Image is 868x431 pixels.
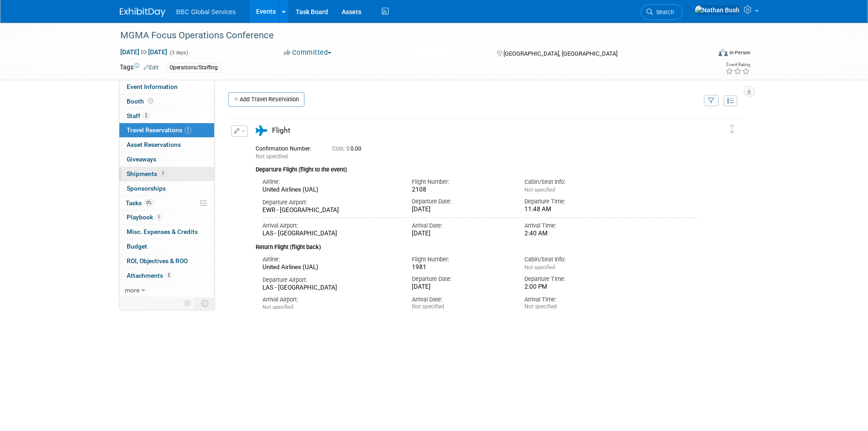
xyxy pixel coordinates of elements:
span: Attachments [127,272,172,279]
span: Budget [127,243,147,250]
div: Flight Number: [412,178,511,186]
span: 0% [144,199,154,206]
span: Not specified [524,264,555,270]
span: to [139,48,148,56]
div: EWR - [GEOGRAPHIC_DATA] [262,207,399,214]
a: more [119,283,214,297]
div: Event Format [657,47,751,61]
div: Arrival Airport: [262,296,399,304]
span: Booth not reserved yet [146,98,155,104]
a: Misc. Expenses & Credits [119,225,214,239]
span: Flight [272,126,290,135]
div: In-Person [729,49,750,56]
span: 0.00 [332,145,365,152]
span: Not specified [256,153,288,160]
div: 11:48 AM [524,206,623,213]
a: Search [641,4,683,20]
div: Departure Airport: [262,276,399,284]
div: Operations/Staffing [167,63,221,73]
span: Not specified [262,304,293,310]
a: Tasks0% [119,196,214,210]
span: Cost: $ [332,145,350,152]
span: Booth [127,98,155,105]
span: more [125,286,139,294]
td: Toggle Event Tabs [195,297,214,309]
span: Giveaways [127,156,156,163]
a: Add Travel Reservation [228,92,304,107]
div: Flight Number: [412,255,511,264]
span: Not specified [524,187,555,193]
div: [DATE] [412,230,511,238]
img: Format-Inperson.png [719,49,728,56]
a: Budget [119,239,214,254]
a: Travel Reservations1 [119,123,214,137]
span: Asset Reservations [127,141,181,148]
div: Arrival Time: [524,296,623,304]
div: 2:00 PM [524,283,623,291]
div: Airline: [262,255,399,264]
a: ROI, Objectives & ROO [119,254,214,268]
span: Travel Reservations [127,126,191,134]
div: Arrival Airport: [262,222,399,230]
div: MGMA Focus Operations Conference [117,27,697,44]
span: (3 days) [169,50,188,56]
div: [DATE] [412,206,511,213]
span: Search [653,9,674,16]
div: [DATE] [412,283,511,291]
i: Flight [256,125,267,136]
div: LAS - [GEOGRAPHIC_DATA] [262,230,399,238]
a: Staff2 [119,109,214,123]
div: 1981 [412,264,511,271]
a: Booth [119,94,214,109]
span: BBC Global Services [176,8,236,16]
span: ROI, Objectives & ROO [127,257,188,265]
td: Personalize Event Tab Strip [180,297,196,309]
div: Departure Airport: [262,198,399,207]
td: Tags [120,62,159,73]
span: 1 [159,170,166,177]
div: Departure Date: [412,275,511,283]
span: Tasks [126,199,154,207]
a: Playbook1 [119,210,214,224]
a: Sponsorships [119,182,214,196]
div: Confirmation Number: [256,143,318,152]
div: Departure Time: [524,275,623,283]
div: 2108 [412,186,511,194]
i: Click and drag to move item [730,125,734,134]
span: 2 [143,112,149,119]
span: Event Information [127,83,178,90]
div: Cabin/Seat Info: [524,178,623,186]
div: Departure Time: [524,197,623,206]
span: Sponsorships [127,185,166,192]
span: Staff [127,112,149,119]
div: Arrival Time: [524,222,623,230]
div: Not specified [524,303,623,310]
a: Shipments1 [119,167,214,181]
div: Airline: [262,178,399,186]
div: 2:40 AM [524,230,623,238]
img: Nathan Bush [694,5,740,15]
span: 1 [155,214,162,221]
span: Misc. Expenses & Credits [127,228,198,235]
div: Arrival Date: [412,296,511,304]
div: Return Flight (flight back) [256,238,699,252]
span: [GEOGRAPHIC_DATA], [GEOGRAPHIC_DATA] [503,50,617,57]
span: Playbook [127,213,162,221]
span: [DATE] [DATE] [120,48,168,56]
div: United Airlines (UAL) [262,186,399,194]
a: Edit [144,64,159,71]
a: Attachments5 [119,269,214,283]
a: Giveaways [119,152,214,166]
i: Filter by Traveler [708,98,714,104]
div: Departure Date: [412,197,511,206]
div: Event Rating [725,62,750,67]
button: Committed [281,48,335,57]
div: LAS - [GEOGRAPHIC_DATA] [262,284,399,292]
a: Asset Reservations [119,138,214,152]
span: Shipments [127,170,166,177]
a: Event Information [119,80,214,94]
div: United Airlines (UAL) [262,264,399,271]
div: Arrival Date: [412,222,511,230]
span: 5 [165,272,172,279]
div: Departure Flight (flight to the event) [256,161,699,174]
